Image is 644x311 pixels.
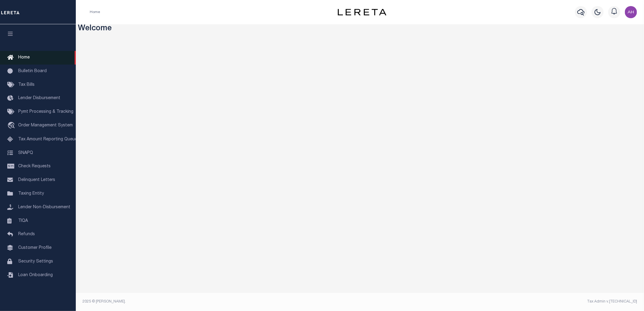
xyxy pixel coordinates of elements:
li: Home [90,9,100,15]
img: svg+xml;base64,PHN2ZyB4bWxucz0iaHR0cDovL3d3dy53My5vcmcvMjAwMC9zdmciIHBvaW50ZXItZXZlbnRzPSJub25lIi... [625,6,637,18]
span: Lender Disbursement [18,96,60,100]
span: Order Management System [18,123,73,128]
span: SNAPQ [18,151,33,155]
h3: Welcome [78,24,642,34]
span: Pymt Processing & Tracking [18,110,73,114]
span: Security Settings [18,259,53,264]
span: TIQA [18,219,28,223]
span: Tax Bills [18,83,35,87]
span: Loan Onboarding [18,273,53,277]
span: Refunds [18,232,35,236]
span: Lender Non-Disbursement [18,205,70,209]
span: Tax Amount Reporting Queue [18,137,77,142]
span: Taxing Entity [18,192,44,196]
div: 2025 © [PERSON_NAME]. [78,299,360,304]
span: Delinquent Letters [18,178,55,182]
div: Tax Admin v.[TECHNICAL_ID] [364,299,637,304]
span: Bulletin Board [18,69,47,73]
img: logo-dark.svg [338,9,386,15]
span: Check Requests [18,164,51,169]
span: Home [18,55,30,60]
span: Customer Profile [18,246,52,250]
i: travel_explore [7,122,17,130]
